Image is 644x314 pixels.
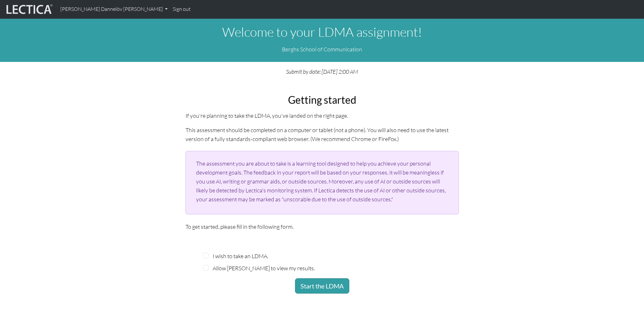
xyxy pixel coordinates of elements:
[58,3,170,16] a: [PERSON_NAME] Dannelöv [PERSON_NAME]
[186,125,459,143] p: This assessment should be completed on a computer or tablet (not a phone). You will also need to ...
[213,264,315,273] label: Allow [PERSON_NAME] to view my results.
[196,159,450,204] p: The assessment you are about to take is a learning tool designed to help you achieve your persona...
[5,3,53,15] img: lecticalive
[170,3,193,16] a: Sign out
[186,94,459,106] h2: Getting started
[213,251,268,260] label: I wish to take an LDMA.
[295,278,349,294] button: Start the LDMA
[186,111,459,120] p: If you're planning to take the LDMA, you've landed on the right page.
[186,222,459,231] p: To get started, please fill in the following form.
[282,46,362,53] span: Berghs School of Communication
